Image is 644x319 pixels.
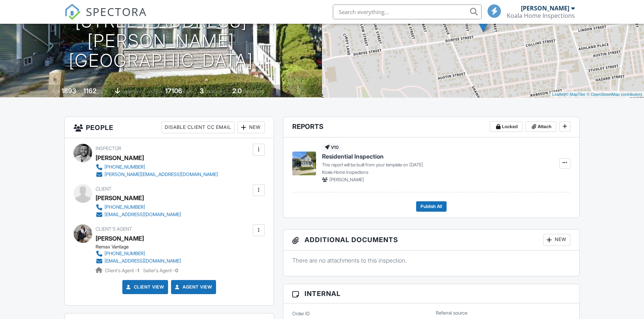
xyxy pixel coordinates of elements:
a: Leaflet [552,92,564,97]
h3: Internal [283,284,579,303]
span: basement [121,89,141,94]
div: [PHONE_NUMBER] [104,164,145,170]
a: [PERSON_NAME] [96,233,144,244]
div: [PHONE_NUMBER] [104,204,145,210]
div: [EMAIL_ADDRESS][DOMAIN_NAME] [104,258,181,264]
a: Agent View [174,283,212,291]
div: Koala Home Inspections [507,12,575,19]
span: Client [96,186,112,192]
div: 1162 [83,87,96,95]
span: Client's Agent - [105,268,140,273]
a: [EMAIL_ADDRESS][DOMAIN_NAME] [96,257,181,265]
a: © MapTiler [566,92,586,97]
div: 2.0 [232,87,242,95]
a: SPECTORA [64,10,147,26]
a: [PHONE_NUMBER] [96,204,181,211]
a: © OpenStreetMap contributors [587,92,642,97]
div: [PERSON_NAME] [96,152,144,163]
span: sq. ft. [97,89,108,94]
span: bedrooms [205,89,225,94]
div: [EMAIL_ADDRESS][DOMAIN_NAME] [104,212,181,218]
span: Built [52,89,60,94]
div: [PERSON_NAME] [96,192,144,204]
span: Inspector [96,146,121,151]
div: [PERSON_NAME] [521,4,569,12]
div: 17106 [165,87,182,95]
span: sq.ft. [183,89,193,94]
a: [PERSON_NAME][EMAIL_ADDRESS][DOMAIN_NAME] [96,171,218,178]
label: Order ID [292,310,310,317]
span: bathrooms [243,89,264,94]
div: Remax Vantage [96,244,187,250]
a: [PHONE_NUMBER] [96,163,218,171]
div: New [543,234,570,246]
div: New [238,121,265,133]
a: Client View [125,283,164,291]
div: [PERSON_NAME][EMAIL_ADDRESS][DOMAIN_NAME] [104,172,218,178]
h1: [STREET_ADDRESS][PERSON_NAME] [GEOGRAPHIC_DATA] [12,12,310,70]
div: [PHONE_NUMBER] [104,251,145,257]
div: 1893 [61,87,76,95]
label: Referral source [436,310,467,316]
div: Disable Client CC Email [161,121,235,133]
strong: 0 [175,268,178,273]
span: Lot Size [148,89,164,94]
strong: 1 [137,268,139,273]
img: The Best Home Inspection Software - Spectora [64,4,81,20]
a: [EMAIL_ADDRESS][DOMAIN_NAME] [96,211,181,218]
a: [PHONE_NUMBER] [96,250,181,257]
input: Search everything... [333,4,482,19]
h3: People [65,117,273,138]
span: SPECTORA [86,4,147,19]
div: | [550,91,644,98]
p: There are no attachments to this inspection. [292,256,570,264]
div: 3 [200,87,204,95]
span: Client's Agent [96,226,132,232]
h3: Additional Documents [283,230,579,251]
span: Seller's Agent - [143,268,178,273]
